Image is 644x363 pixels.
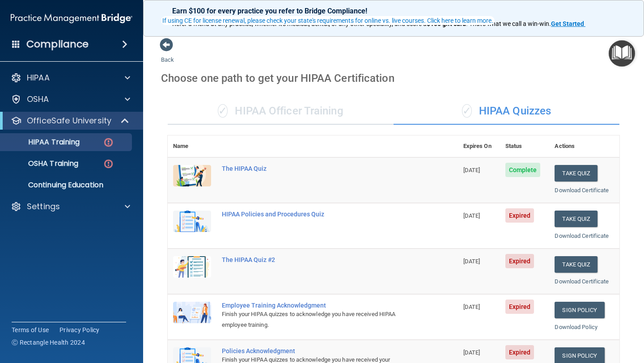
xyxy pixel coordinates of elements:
img: PMB logo [11,9,132,27]
th: Expires On [458,135,500,157]
a: Settings [11,201,130,212]
p: HIPAA [27,72,50,83]
a: Download Policy [555,324,597,330]
button: Take Quiz [555,256,597,273]
th: Name [168,135,216,157]
a: OfficeSafe University [11,115,130,126]
span: Expired [505,300,534,314]
div: Employee Training Acknowledgment [222,302,413,309]
a: Get Started [551,20,585,27]
a: Terms of Use [12,325,49,334]
p: Continuing Education [6,181,128,190]
div: Choose one path to get your HIPAA Certification [161,65,626,91]
th: Actions [549,135,619,157]
a: HIPAA [11,72,130,83]
a: Download Certificate [555,278,609,285]
a: Back [161,46,174,63]
strong: Get Started [551,20,584,27]
div: HIPAA Policies and Procedures Quiz [222,211,413,218]
div: Policies Acknowledgment [222,347,413,355]
p: Earn $100 for every practice you refer to Bridge Compliance! [172,7,615,15]
a: Download Certificate [555,232,609,239]
div: The HIPAA Quiz [222,165,413,172]
a: OSHA [11,94,130,105]
span: [DATE] [463,167,480,173]
th: Status [500,135,550,157]
span: [DATE] [463,349,480,356]
div: HIPAA Quizzes [394,98,619,125]
p: OfficeSafe University [27,115,111,126]
button: Open Resource Center [609,40,635,67]
img: danger-circle.6113f641.png [103,158,114,169]
span: ✓ [218,104,228,118]
span: Expired [505,345,534,359]
p: HIPAA Training [6,138,80,147]
div: If using CE for license renewal, please check your state's requirements for online vs. live cours... [162,17,493,24]
span: [DATE] [463,304,480,310]
span: Complete [505,163,541,177]
span: ✓ [462,104,472,118]
h4: Compliance [26,38,89,51]
span: Expired [505,208,534,223]
span: Ⓒ Rectangle Health 2024 [12,338,85,347]
button: Take Quiz [555,165,597,181]
p: OSHA [27,94,49,105]
p: Settings [27,201,60,212]
img: danger-circle.6113f641.png [103,137,114,148]
div: Finish your HIPAA quizzes to acknowledge you have received HIPAA employee training. [222,309,413,330]
div: The HIPAA Quiz #2 [222,256,413,263]
span: [DATE] [463,258,480,265]
span: Expired [505,254,534,268]
button: If using CE for license renewal, please check your state's requirements for online vs. live cours... [161,16,495,25]
button: Take Quiz [555,211,597,227]
span: ! That's what we call a win-win. [466,20,551,27]
a: Privacy Policy [59,325,100,334]
a: Download Certificate [555,187,609,194]
p: OSHA Training [6,159,78,168]
div: HIPAA Officer Training [168,98,394,125]
a: Sign Policy [555,302,604,318]
span: [DATE] [463,212,480,219]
